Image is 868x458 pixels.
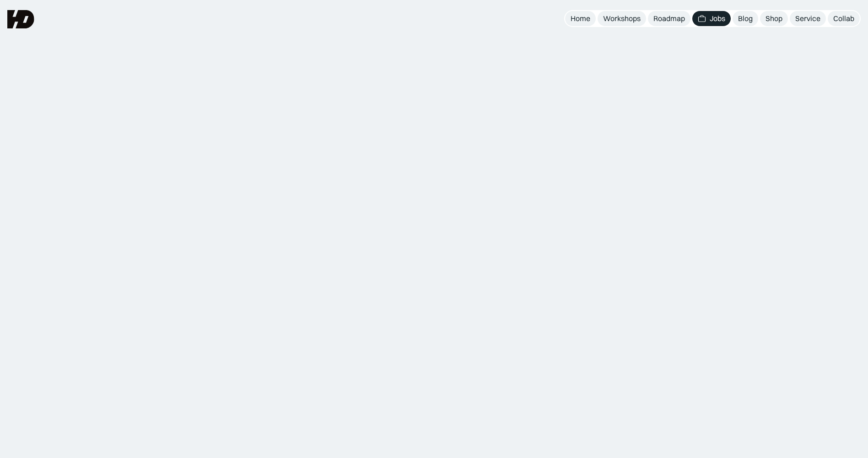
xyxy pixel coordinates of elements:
[653,14,685,23] div: Roadmap
[571,14,590,23] div: Home
[692,11,731,26] a: Jobs
[760,11,788,26] a: Shop
[790,11,826,26] a: Service
[733,11,758,26] a: Blog
[795,14,820,23] div: Service
[828,11,860,26] a: Collab
[598,11,646,26] a: Workshops
[738,14,753,23] div: Blog
[565,11,596,26] a: Home
[833,14,854,23] div: Collab
[603,14,641,23] div: Workshops
[648,11,690,26] a: Roadmap
[766,14,782,23] div: Shop
[710,14,725,23] div: Jobs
